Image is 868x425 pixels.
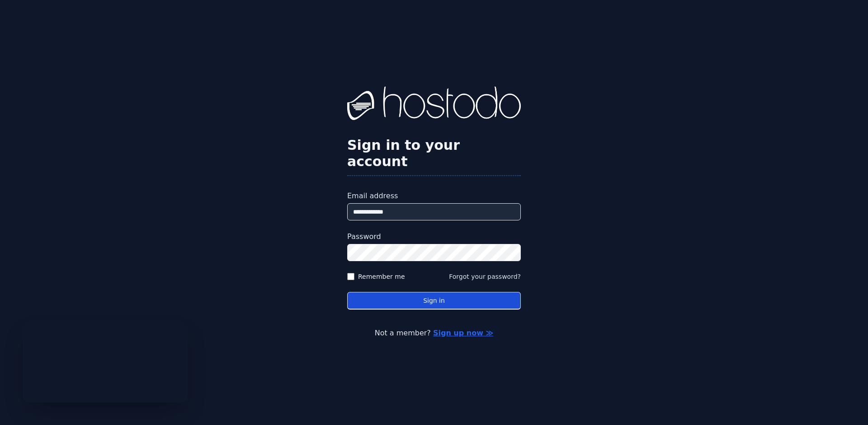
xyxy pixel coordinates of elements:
label: Email address [347,191,521,201]
label: Remember me [358,272,405,281]
p: Not a member? [43,328,825,339]
a: Sign up now ≫ [433,329,493,337]
label: Password [347,231,521,242]
img: Hostodo [347,86,521,123]
h2: Sign in to your account [347,137,521,170]
button: Forgot your password? [449,272,521,281]
button: Sign in [347,292,521,310]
